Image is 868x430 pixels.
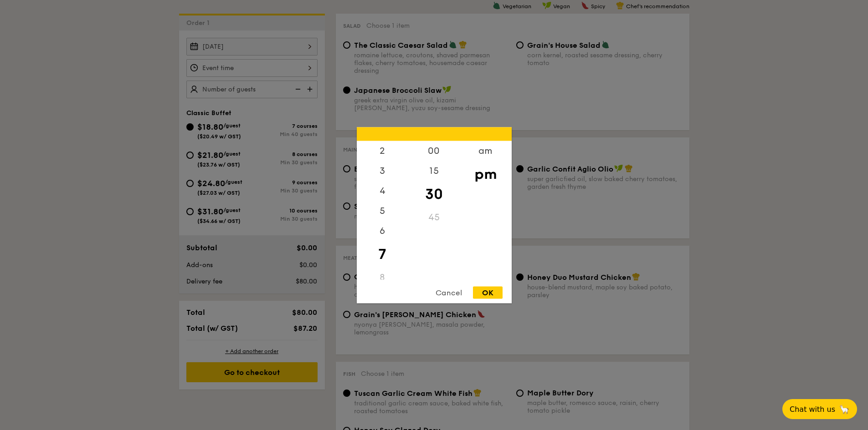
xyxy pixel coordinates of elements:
div: 45 [408,207,460,227]
div: pm [460,161,511,187]
div: am [460,141,511,161]
div: 00 [408,141,460,161]
div: 8 [357,267,408,287]
div: 4 [357,181,408,201]
div: Cancel [426,286,471,298]
div: 15 [408,161,460,181]
button: Chat with us🦙 [782,399,857,419]
div: 2 [357,141,408,161]
span: 🦙 [839,404,850,415]
div: 7 [357,241,408,267]
div: 5 [357,201,408,221]
div: 6 [357,221,408,241]
span: Chat with us [790,405,835,414]
div: 30 [408,181,460,207]
div: OK [473,286,503,298]
div: 3 [357,161,408,181]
